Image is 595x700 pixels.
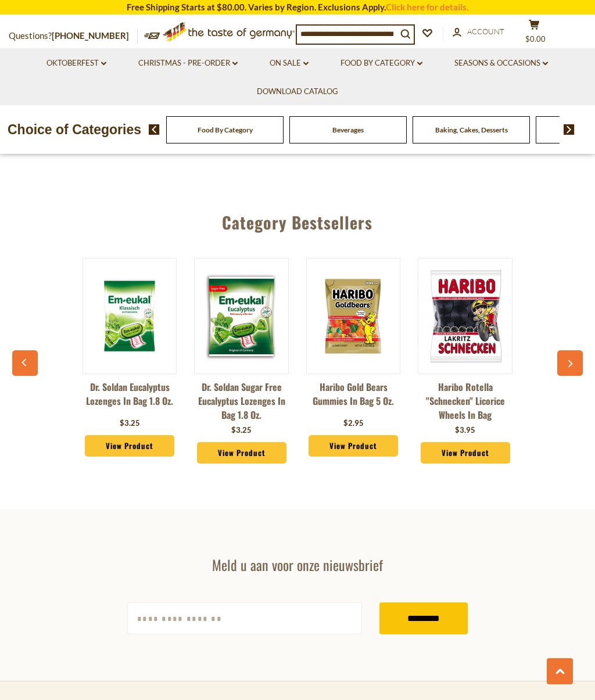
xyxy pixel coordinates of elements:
a: Seasons & Occasions [454,57,548,70]
a: Download Catalog [257,85,338,98]
div: Category Bestsellers [18,196,578,243]
img: Dr. Soldan Eucalyptus Lozenges in Bag 1.8 oz. [83,270,177,363]
a: Haribo Rotella "Schnecken" Licorice Wheels in Bag [418,380,512,422]
a: Click here for details. [386,2,468,12]
span: Account [467,27,504,36]
div: $3.25 [120,418,140,429]
img: previous arrow [149,124,160,135]
a: Christmas - PRE-ORDER [138,57,238,70]
a: Baking, Cakes, Desserts [435,125,508,134]
a: View Product [309,435,398,457]
a: View Product [85,435,174,457]
a: Dr. Soldan Eucalyptus Lozenges in Bag 1.8 oz. [83,380,177,415]
a: Account [453,26,504,38]
a: Beverages [332,125,364,134]
img: next arrow [564,124,575,135]
button: $0.00 [517,19,551,48]
h3: Meld u aan voor onze nieuwsbrief [127,556,468,573]
a: Haribo Gold Bears Gummies in Bag 5 oz. [306,380,401,415]
a: On Sale [270,57,309,70]
a: View Product [197,442,286,464]
a: Food By Category [340,57,422,70]
a: Oktoberfest [46,57,106,70]
img: Dr. Soldan Sugar Free Eucalyptus Lozenges in Bag 1.8 oz. [195,270,288,363]
span: $0.00 [525,34,546,44]
p: Questions? [9,28,138,44]
div: $3.95 [455,425,475,436]
div: $3.25 [231,425,252,436]
img: Haribo Rotella [418,270,512,363]
a: Food By Category [198,125,253,134]
a: [PHONE_NUMBER] [52,30,129,41]
img: Haribo Gold Bears Gummies in Bag 5 oz. [307,270,400,363]
a: View Product [421,442,510,464]
a: Dr. Soldan Sugar Free Eucalyptus Lozenges in Bag 1.8 oz. [194,380,289,422]
div: $2.95 [343,418,364,429]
